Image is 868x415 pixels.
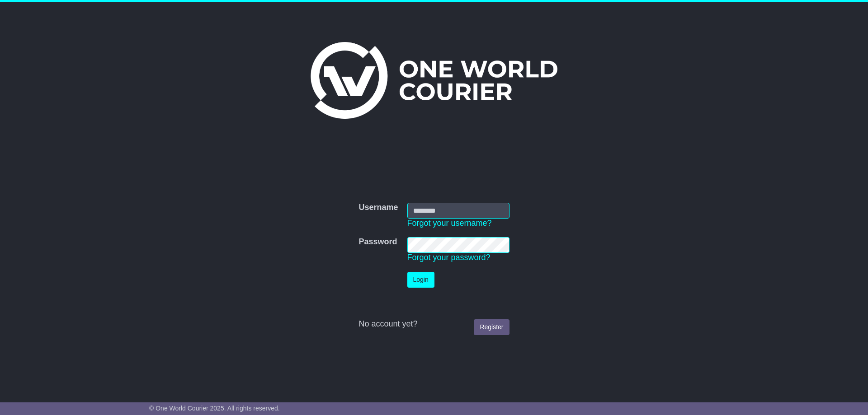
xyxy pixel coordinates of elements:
button: Login [407,272,434,288]
label: Username [359,203,398,213]
div: No account yet? [359,319,509,329]
a: Register [474,319,509,335]
span: © One World Courier 2025. All rights reserved. [149,405,280,412]
label: Password [359,237,397,247]
a: Forgot your password? [407,253,491,262]
a: Forgot your username? [407,219,492,228]
img: One World [311,42,557,119]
